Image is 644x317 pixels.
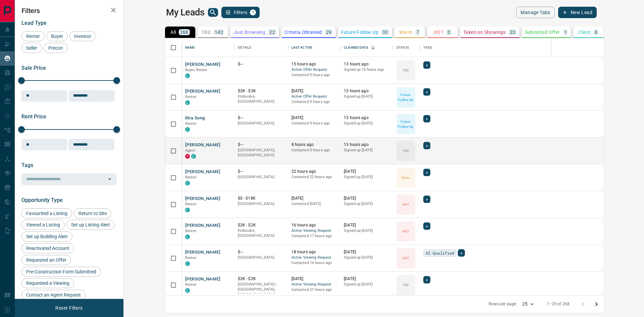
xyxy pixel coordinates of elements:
p: [GEOGRAPHIC_DATA], [GEOGRAPHIC_DATA] [238,148,285,158]
div: condos.ca [185,73,190,78]
div: Set up Building Alert [21,231,72,242]
div: Viewed a Listing [21,220,65,230]
p: 13 hours ago [344,88,390,94]
p: Contacted 22 hours ago [291,174,337,180]
div: condos.ca [185,100,190,105]
span: 1 [251,10,255,15]
div: + [423,88,430,96]
div: + [423,169,430,176]
div: Name [185,38,195,57]
div: Details [238,38,252,57]
p: Future Follow Up [341,30,378,35]
div: Buyer [46,31,68,41]
span: Renter [185,282,197,287]
div: condos.ca [185,208,190,212]
div: Requested an Offer [21,255,71,265]
p: 8 hours ago [291,142,337,148]
span: Set up Building Alert [24,234,70,239]
button: [PERSON_NAME] [185,276,220,282]
button: [PERSON_NAME] [185,88,220,95]
p: Warm [399,30,412,35]
div: property.ca [185,154,190,159]
p: [DATE] [344,169,390,174]
p: $2K - $2K [238,222,285,228]
span: Agent [185,148,195,153]
p: Signed up [DATE] [344,148,390,153]
p: TBD [402,282,409,287]
p: $2K - $2K [238,276,285,282]
div: + [423,196,430,203]
p: 13 hours ago [344,61,390,67]
div: + [423,142,430,149]
span: Sale Price [21,65,46,71]
p: TBD [202,30,211,35]
div: Contact an Agent Request [21,290,86,300]
button: Rira Song [185,115,205,121]
span: Favourited a Listing [24,211,70,216]
p: Contacted 16 hours ago [291,260,337,266]
div: Investor [69,31,96,41]
p: Rows per page: [489,301,517,307]
p: HOT [402,256,409,261]
span: Lead Type [21,20,47,26]
span: Reactivated Account [24,246,72,251]
p: 29 [326,30,332,35]
p: 23 [510,30,516,35]
h2: Filters [21,7,117,15]
p: Criteria Obtained [284,30,322,35]
p: 16 hours ago [291,222,337,228]
span: Requested an Offer [24,257,69,263]
button: [PERSON_NAME] [185,61,220,68]
div: + [423,115,430,122]
p: 13 hours ago [344,142,390,148]
p: 1–25 of 268 [547,301,570,307]
h1: My Leads [166,7,205,18]
div: Details [234,38,288,57]
div: + [423,61,430,69]
span: Renter [185,229,197,233]
div: + [423,222,430,230]
p: Signed up [DATE] [344,94,390,99]
p: Just Browsing [233,30,265,35]
div: Tags [423,38,432,57]
span: Investor [72,34,94,39]
span: Renter [185,202,197,206]
p: Contacted 17 hours ago [291,233,337,239]
p: 268 [180,30,189,35]
div: Status [393,38,420,57]
p: [DATE] [291,115,337,121]
span: Return to Site [76,211,109,216]
span: Renter [185,256,197,260]
p: HOT [434,30,443,35]
p: [GEOGRAPHIC_DATA] [238,121,285,126]
p: Taken on Showings [463,30,506,35]
p: Future Follow Up [397,92,415,102]
div: 25 [520,299,536,309]
p: 33 [382,30,388,35]
div: Favourited a Listing [21,208,72,218]
span: Pre-Construction Form Submitted [24,269,99,274]
p: Signed up [DATE] [344,201,390,207]
p: $--- [238,115,285,121]
p: [DATE] [344,276,390,282]
div: condos.ca [185,181,190,186]
p: $--- [238,249,285,255]
span: Seller [24,45,40,51]
div: Pre-Construction Form Submitted [21,267,101,277]
p: TBD [402,148,409,153]
span: Precon [46,45,65,51]
div: Return to Site [74,208,111,218]
p: 22 [269,30,275,35]
p: 22 hours ago [291,169,337,174]
div: Requested a Viewing [21,278,74,288]
span: + [460,250,463,256]
p: [DATE] [291,196,337,201]
p: Etobicoke, [GEOGRAPHIC_DATA] [238,94,285,104]
p: Contacted 9 hours ago [291,99,337,105]
span: + [426,115,428,122]
div: + [423,276,430,283]
span: Buyer, Renter [185,68,208,72]
div: condos.ca [185,127,190,132]
div: condos.ca [185,261,190,266]
span: + [426,89,428,95]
